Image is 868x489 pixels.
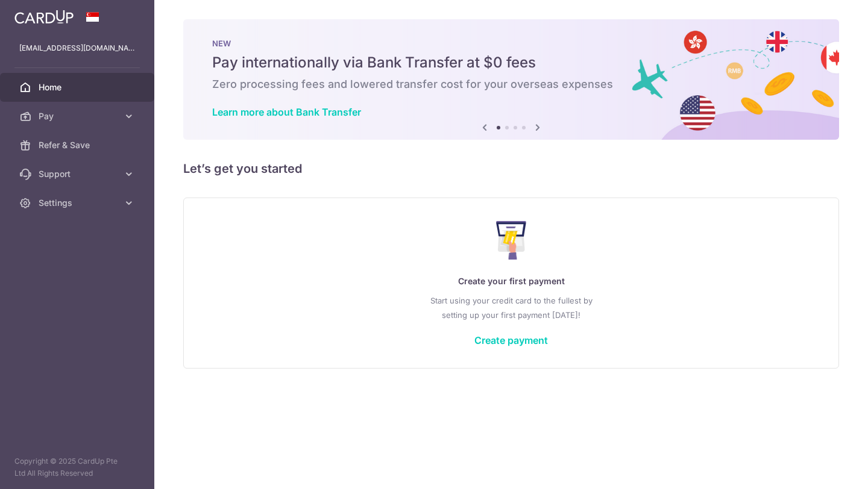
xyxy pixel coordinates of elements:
p: [EMAIL_ADDRESS][DOMAIN_NAME] [19,42,135,54]
img: Make Payment [496,221,527,260]
img: CardUp [14,10,74,24]
span: Pay [39,110,118,122]
p: NEW [212,39,810,48]
a: Create payment [474,334,548,346]
img: Bank transfer banner [183,19,839,140]
p: Start using your credit card to the fullest by setting up your first payment [DATE]! [208,293,814,322]
h5: Pay internationally via Bank Transfer at $0 fees [212,53,810,72]
h5: Let’s get you started [183,159,839,178]
a: Learn more about Bank Transfer [212,106,361,118]
span: Home [39,81,118,93]
h6: Zero processing fees and lowered transfer cost for your overseas expenses [212,77,810,92]
span: Support [39,168,118,180]
p: Create your first payment [208,274,814,288]
span: Refer & Save [39,139,118,151]
span: Settings [39,197,118,209]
